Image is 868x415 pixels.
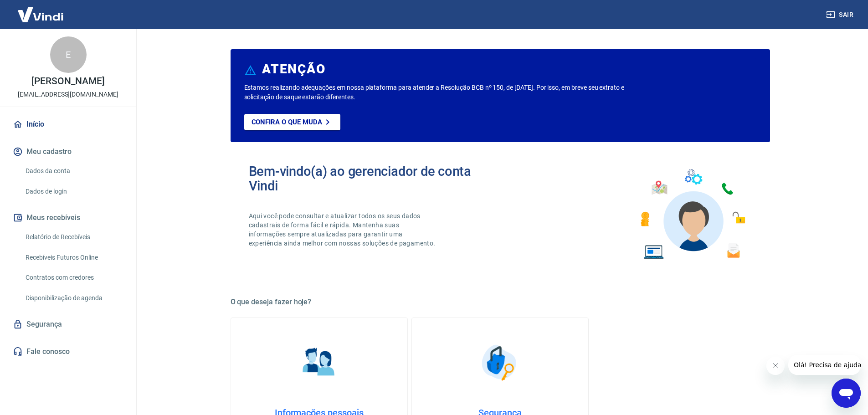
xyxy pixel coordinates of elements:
[766,357,785,375] iframe: Fechar mensagem
[18,90,118,99] p: [EMAIL_ADDRESS][DOMAIN_NAME]
[477,340,523,385] img: Segurança
[50,36,87,73] div: E
[296,340,342,385] img: Informações pessoais
[252,118,322,126] p: Confira o que muda
[832,379,861,408] iframe: Botão para abrir a janela de mensagens
[231,297,770,307] h5: O que deseja fazer hoje?
[22,182,125,201] a: Dados de login
[262,65,325,74] h6: ATENÇÃO
[31,77,104,86] p: [PERSON_NAME]
[22,228,125,246] a: Relatório de Recebíveis
[244,83,654,102] p: Estamos realizando adequações em nossa plataforma para atender a Resolução BCB nº 150, de [DATE]....
[22,162,125,180] a: Dados da conta
[22,268,125,287] a: Contratos com credores
[249,211,437,248] p: Aqui você pode consultar e atualizar todos os seus dados cadastrais de forma fácil e rápida. Mant...
[22,248,125,267] a: Recebíveis Futuros Online
[22,289,125,307] a: Disponibilização de agenda
[11,142,125,162] button: Meu cadastro
[824,6,857,23] button: Sair
[788,355,861,375] iframe: Mensagem da empresa
[11,208,125,228] button: Meus recebíveis
[5,6,77,14] span: Olá! Precisa de ajuda?
[11,314,125,334] a: Segurança
[11,342,125,362] a: Fale conosco
[632,164,752,265] img: Imagem de um avatar masculino com diversos icones exemplificando as funcionalidades do gerenciado...
[249,164,500,193] h2: Bem-vindo(a) ao gerenciador de conta Vindi
[244,114,340,130] a: Confira o que muda
[11,0,70,28] img: Vindi
[11,114,125,134] a: Início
